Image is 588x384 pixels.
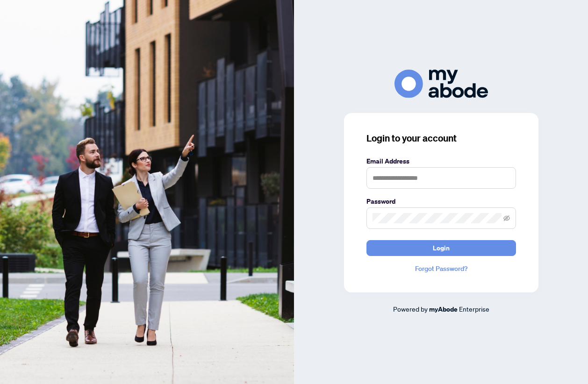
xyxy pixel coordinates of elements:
[366,263,516,274] a: Forgot Password?
[429,304,458,314] a: myAbode
[366,240,516,256] button: Login
[503,215,510,221] span: eye-invisible
[459,305,489,313] span: Enterprise
[366,156,516,166] label: Email Address
[366,132,516,145] h3: Login to your account
[393,305,428,313] span: Powered by
[394,70,488,98] img: ma-logo
[366,196,516,206] label: Password
[433,241,450,256] span: Login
